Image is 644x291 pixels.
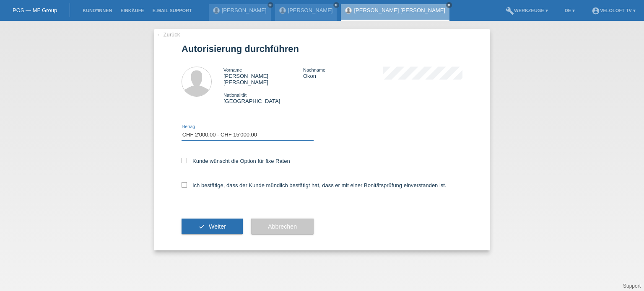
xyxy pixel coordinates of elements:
a: [PERSON_NAME] [288,7,333,13]
a: ← Zurück [156,31,180,38]
div: [GEOGRAPHIC_DATA] [223,92,303,104]
div: Okon [303,67,383,79]
i: close [334,3,338,7]
a: DE ▾ [561,8,579,13]
a: [PERSON_NAME] [PERSON_NAME] [354,7,445,13]
a: close [267,2,273,8]
a: buildWerkzeuge ▾ [501,8,552,13]
i: check [198,223,205,230]
a: Support [623,283,641,289]
button: check Weiter [182,219,243,234]
a: Einkäufe [116,8,148,13]
a: POS — MF Group [13,7,57,13]
h1: Autorisierung durchführen [182,44,462,54]
span: Vorname [223,67,242,72]
label: Ich bestätige, dass der Kunde mündlich bestätigt hat, dass er mit einer Bonitätsprüfung einversta... [182,182,447,188]
a: close [333,2,339,8]
a: [PERSON_NAME] [222,7,267,13]
i: account_circle [592,7,600,15]
button: Abbrechen [251,219,314,234]
span: Nationalität [223,93,247,98]
a: account_circleVeloLoft TV ▾ [587,8,640,13]
div: [PERSON_NAME] [PERSON_NAME] [223,67,303,85]
label: Kunde wünscht die Option für fixe Raten [182,158,290,164]
a: Kund*innen [78,8,116,13]
span: Nachname [303,67,325,72]
span: Abbrechen [268,223,297,230]
i: build [506,7,514,15]
a: E-Mail Support [148,8,196,13]
a: close [446,2,452,8]
i: close [268,3,273,7]
span: Weiter [209,223,226,230]
i: close [447,3,451,7]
